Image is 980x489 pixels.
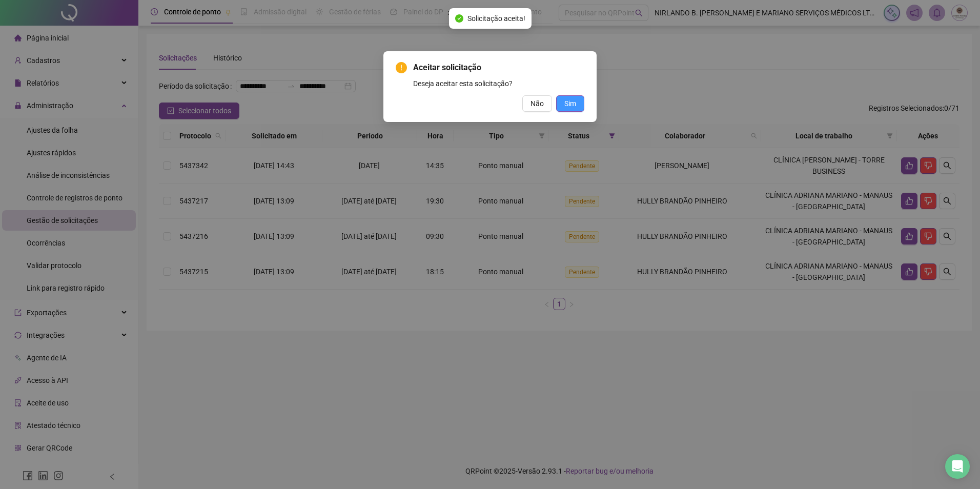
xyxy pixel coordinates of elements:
[564,98,576,109] span: Sim
[413,62,584,74] span: Aceitar solicitação
[522,95,552,112] button: Não
[455,14,463,23] span: check-circle
[945,454,970,479] div: Open Intercom Messenger
[467,13,525,24] span: Solicitação aceita!
[530,98,544,109] span: Não
[556,95,584,112] button: Sim
[413,78,584,89] div: Deseja aceitar esta solicitação?
[396,62,407,73] span: exclamation-circle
